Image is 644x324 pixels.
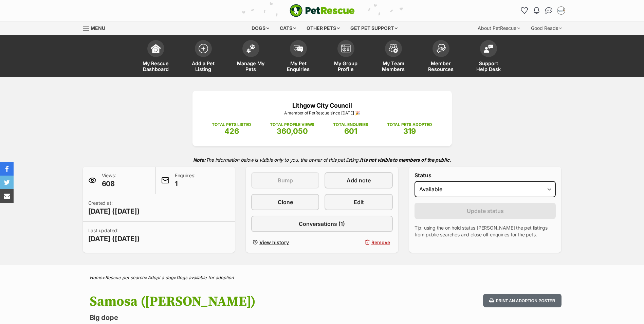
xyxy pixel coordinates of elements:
strong: Note: [193,157,206,163]
span: Add note [347,176,371,184]
p: TOTAL PETS ADOPTED [387,122,432,128]
span: Edit [354,198,364,206]
p: Tip: using the on hold status [PERSON_NAME] the pet listings from public searches and close off e... [415,224,556,238]
span: My Pet Enquiries [283,60,314,72]
a: My Pet Enquiries [275,37,322,77]
div: Other pets [302,21,345,35]
img: Taylor Lalchere profile pic [558,7,565,14]
button: Notifications [531,5,542,16]
span: 1 [175,179,196,188]
span: 608 [102,179,116,188]
p: The information below is visible only to you, the owner of this pet listing. [83,153,562,167]
span: Menu [91,25,105,31]
span: 601 [344,127,357,136]
span: Update status [467,207,504,215]
img: team-members-icon-5396bd8760b3fe7c0b43da4ab00e1e3bb1a5d9ba89233759b79545d2d3fc5d0d.svg [389,44,398,53]
span: [DATE] ([DATE]) [88,206,140,216]
img: add-pet-listing-icon-0afa8454b4691262ce3f59096e99ab1cd57d4a30225e0717b998d2c9b9846f56.svg [199,44,208,53]
a: PetRescue [290,4,355,17]
p: TOTAL PETS LISTED [212,122,251,128]
span: View history [259,239,289,246]
p: Created at: [88,200,140,216]
span: 319 [403,127,416,136]
button: Remove [325,237,392,247]
a: Conversations (1) [251,216,393,232]
span: Add a Pet Listing [188,60,219,72]
button: Update status [415,203,556,219]
img: logo-e224e6f780fb5917bec1dbf3a21bbac754714ae5b6737aabdf751b685950b380.svg [290,4,355,17]
a: Rescue pet search [105,275,145,280]
a: Member Resources [417,37,465,77]
a: My Group Profile [322,37,370,77]
span: Manage My Pets [236,60,266,72]
a: View history [251,237,319,247]
img: dashboard-icon-eb2f2d2d3e046f16d808141f083e7271f6b2e854fb5c12c21221c1fb7104beca.svg [151,44,161,53]
span: Clone [278,198,293,206]
a: Home [90,275,102,280]
a: Add a Pet Listing [180,37,227,77]
div: > > > [73,275,572,280]
img: notifications-46538b983faf8c2785f20acdc204bb7945ddae34d4c08c2a6579f10ce5e182be.svg [534,7,539,14]
a: Adopt a dog [148,275,173,280]
span: [DATE] ([DATE]) [88,234,140,244]
img: pet-enquiries-icon-7e3ad2cf08bfb03b45e93fb7055b45f3efa6380592205ae92323e6603595dc1f.svg [294,45,303,52]
a: Conversations [544,5,554,16]
span: Member Resources [426,60,456,72]
a: Edit [325,194,392,210]
span: My Group Profile [331,60,361,72]
span: My Rescue Dashboard [141,60,171,72]
img: help-desk-icon-fdf02630f3aa405de69fd3d07c3f3aa587a6932b1a1747fa1d2bba05be0121f9.svg [484,44,493,53]
a: Clone [251,194,319,210]
div: Cats [275,21,301,35]
a: Add note [325,172,392,188]
strong: It is not visible to members of the public. [360,157,451,163]
a: Favourites [519,5,530,16]
a: Menu [83,21,110,34]
span: 426 [224,127,239,136]
div: Good Reads [526,21,567,35]
a: Dogs available for adoption [177,275,234,280]
p: Lithgow City Council [203,101,442,110]
a: Support Help Desk [465,37,512,77]
img: group-profile-icon-3fa3cf56718a62981997c0bc7e787c4b2cf8bcc04b72c1350f741eb67cf2f40e.svg [341,44,351,53]
div: About PetRescue [473,21,525,35]
img: member-resources-icon-8e73f808a243e03378d46382f2149f9095a855e16c252ad45f914b54edf8863c.svg [436,44,446,53]
h1: Samosa ([PERSON_NAME]) [90,294,377,309]
a: My Rescue Dashboard [132,37,180,77]
img: chat-41dd97257d64d25036548639549fe6c8038ab92f7586957e7f3b1b290dea8141.svg [545,7,552,14]
a: Manage My Pets [227,37,275,77]
span: Support Help Desk [473,60,504,72]
p: Enquiries: [175,172,196,188]
p: Big dope [90,313,377,322]
span: Conversations (1) [299,220,345,228]
span: My Team Members [378,60,409,72]
div: Dogs [247,21,274,35]
button: Print an adoption poster [483,294,561,308]
div: Get pet support [346,21,402,35]
p: Views: [102,172,116,188]
span: Remove [371,239,390,246]
button: My account [556,5,567,16]
p: TOTAL PROFILE VIEWS [270,122,314,128]
p: TOTAL ENQUIRIES [333,122,368,128]
span: Bump [278,176,293,184]
label: Status [415,172,556,178]
button: Bump [251,172,319,188]
p: Last updated: [88,227,140,244]
ul: Account quick links [519,5,567,16]
span: 360,050 [277,127,308,136]
p: A member of PetRescue since [DATE] 🎉 [203,110,442,116]
a: My Team Members [370,37,417,77]
img: manage-my-pets-icon-02211641906a0b7f246fdf0571729dbe1e7629f14944591b6c1af311fb30b64b.svg [246,44,256,53]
